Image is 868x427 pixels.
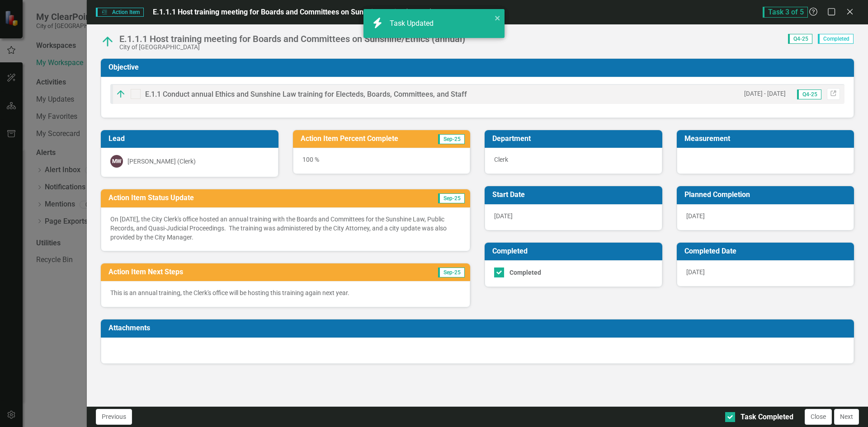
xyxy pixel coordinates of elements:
button: Next [834,409,859,425]
h3: Action Item Percent Complete [301,135,429,143]
h3: Lead [108,135,274,143]
h3: Objective [108,63,849,71]
h3: Completed [492,247,658,255]
span: Q4-25 [788,34,812,44]
h3: Planned Completion [684,191,850,199]
span: [DATE] [494,212,513,220]
img: On Track [100,34,115,49]
button: Close [805,409,832,425]
h3: Completed Date [684,247,850,255]
button: close [495,13,501,23]
div: Task Completed [741,412,793,422]
h3: Department [492,135,658,143]
span: Sep-25 [438,134,465,144]
span: [DATE] [686,212,705,220]
button: Previous [96,409,132,425]
span: E.1.1 Conduct annual Ethics and Sunshine Law training for Electeds, Boards, Committees, and Staff [145,90,467,99]
small: [DATE] - [DATE] [744,89,786,98]
div: Task Updated [390,19,436,29]
h3: Attachments [108,324,849,332]
div: [PERSON_NAME] (Clerk) [127,157,196,166]
span: Action Item [96,8,144,17]
span: Task 3 of 5 [763,7,808,18]
span: Clerk [494,156,508,163]
div: City of [GEOGRAPHIC_DATA] [119,44,465,51]
h3: Action Item Status Update [108,194,378,202]
span: Sep-25 [438,267,465,277]
div: MW [110,155,123,168]
h3: Measurement [684,135,850,143]
div: E.1.1.1 Host training meeting for Boards and Committees on Sunshine/Ethics (annual) [119,34,465,44]
span: Q4-25 [797,89,821,99]
h3: Action Item Next Steps [108,268,369,276]
img: On Track [115,89,126,99]
p: This is an annual training, the Clerk's office will be hosting this training again next year. [110,288,461,297]
span: [DATE] [686,268,705,276]
p: On [DATE], the City Clerk's office hosted an annual training with the Boards and Committees for t... [110,215,461,242]
div: 100 % [293,148,471,174]
span: Sep-25 [438,193,465,203]
h3: Start Date [492,191,658,199]
span: Completed [818,34,854,44]
span: E.1.1.1 Host training meeting for Boards and Committees on Sunshine/Ethics (annual) [153,8,433,16]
